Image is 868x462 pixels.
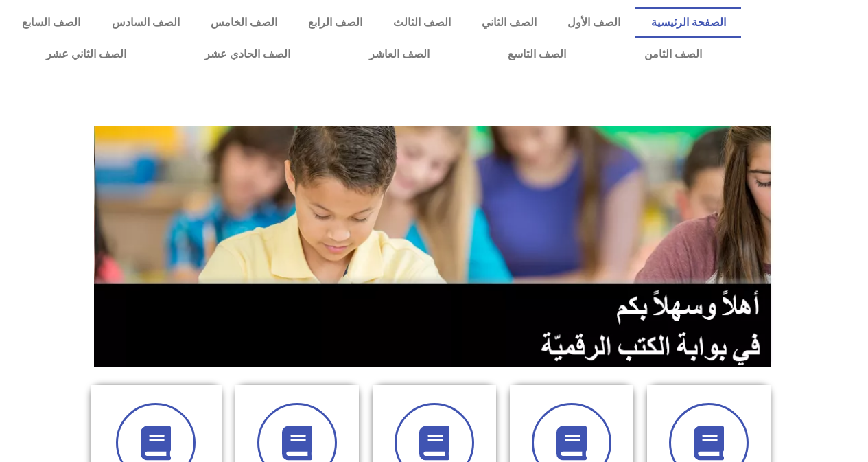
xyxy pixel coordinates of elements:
a: الصف الأول [552,7,635,38]
a: الصف التاسع [469,38,605,70]
a: الصف السابع [7,7,96,38]
a: الصف الثامن [605,38,741,70]
a: الصف الثاني عشر [7,38,165,70]
a: الصف الرابع [292,7,377,38]
a: الصف الثالث [377,7,466,38]
a: الصف الحادي عشر [165,38,329,70]
a: الصف الخامس [195,7,292,38]
a: الصف الثاني [466,7,552,38]
a: الصفحة الرئيسية [635,7,741,38]
a: الصف العاشر [330,38,469,70]
a: الصف السادس [96,7,195,38]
